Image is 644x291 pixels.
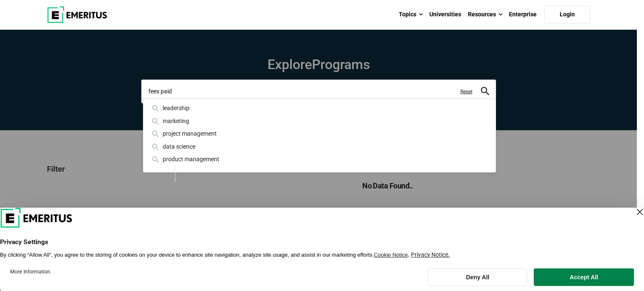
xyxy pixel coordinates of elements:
[150,103,489,113] div: leadership
[481,87,489,96] button: search
[544,6,590,23] a: Login
[47,155,168,183] p: Filter
[150,129,489,138] div: project management
[141,80,496,103] input: search-page
[150,155,489,164] div: product management
[481,89,489,97] a: search
[150,142,489,151] div: data science
[150,116,489,126] div: marketing
[460,88,473,95] a: Reset search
